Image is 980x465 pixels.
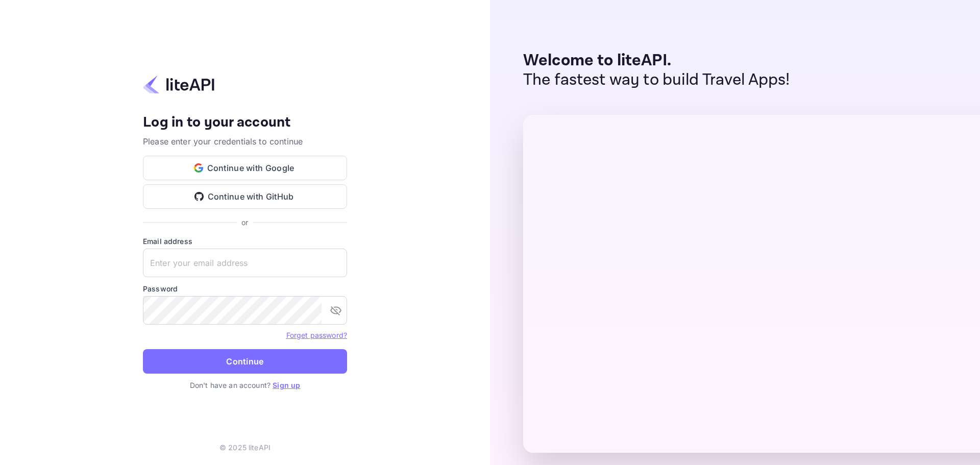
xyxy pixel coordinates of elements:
button: Continue with Google [143,156,347,180]
button: toggle password visibility [326,300,346,321]
p: The fastest way to build Travel Apps! [523,70,790,90]
input: Enter your email address [143,249,347,277]
p: Please enter your credentials to continue [143,135,347,148]
p: © 2025 liteAPI [219,442,271,453]
p: Welcome to liteAPI. [523,51,790,70]
button: Continue [143,349,347,374]
a: Sign up [273,381,300,389]
a: Forget password? [286,330,347,340]
a: Forget password? [286,331,347,339]
label: Password [143,283,347,294]
p: or [241,217,248,228]
label: Email address [143,236,347,247]
button: Continue with GitHub [143,184,347,209]
h4: Log in to your account [143,114,347,132]
p: Don't have an account? [143,380,347,390]
img: liteapi [143,75,214,94]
